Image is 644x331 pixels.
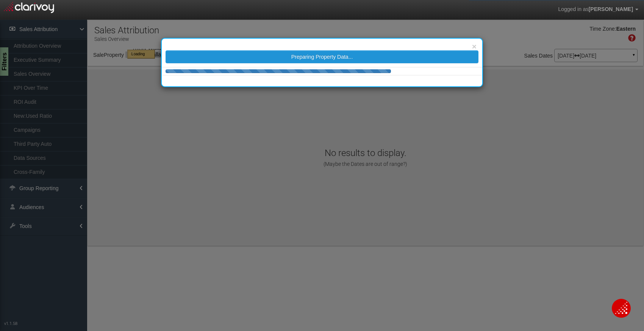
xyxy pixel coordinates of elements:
button: Preparing Property Data... [166,50,478,63]
button: × [472,42,477,50]
span: Logged in as [558,6,588,12]
span: Preparing Property Data... [291,54,353,60]
a: Logged in as[PERSON_NAME] [552,0,644,19]
span: [PERSON_NAME] [589,6,633,12]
